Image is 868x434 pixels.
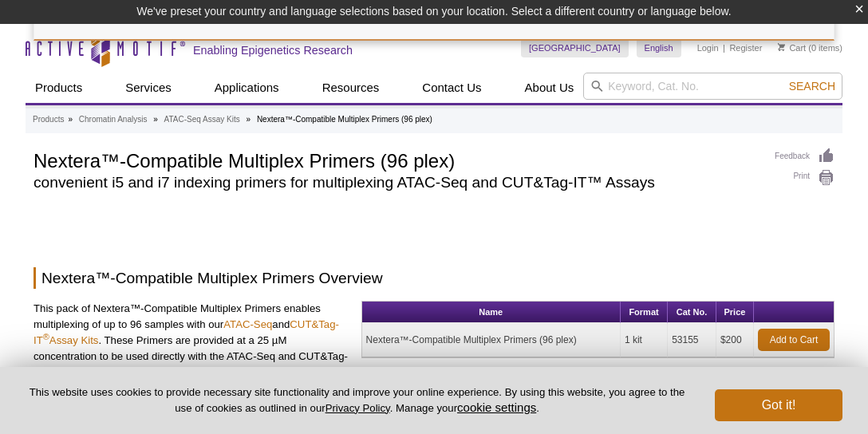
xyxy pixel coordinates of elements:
[637,38,681,57] a: English
[778,42,806,53] a: Cart
[457,400,536,414] button: cookie settings
[193,43,353,57] h2: Enabling Epigenetics Research
[697,42,719,53] a: Login
[789,80,835,93] span: Search
[784,79,840,93] button: Search
[362,302,621,323] th: Name
[33,112,64,127] a: Products
[716,302,754,323] th: Price
[715,389,842,421] button: Got it!
[412,73,491,103] a: Contact Us
[68,115,73,124] li: »
[515,73,584,103] a: About Us
[34,176,759,190] h2: convenient i5 and i7 indexing primers for multiplexing ATAC-Seq and CUT&Tag-IT™ Assays
[34,301,349,397] p: This pack of Nextera™-Compatible Multiplex Primers enables multiplexing of up to 96 samples with ...
[223,318,272,330] a: ATAC-Seq
[723,38,725,57] li: |
[325,402,390,414] a: Privacy Policy
[716,323,754,357] td: $200
[34,267,834,289] h2: Nextera™-Compatible Multiplex Primers Overview
[26,73,92,103] a: Products
[583,73,842,100] input: Keyword, Cat. No.
[247,115,251,124] li: »
[34,148,759,172] h1: Nextera™-Compatible Multiplex Primers (96 plex)
[153,115,158,124] li: »
[668,302,716,323] th: Cat No.
[164,112,240,127] a: ATAC-Seq Assay Kits
[313,73,389,103] a: Resources
[778,38,842,57] li: (0 items)
[775,148,834,165] a: Feedback
[116,73,181,103] a: Services
[758,329,830,351] a: Add to Cart
[521,38,629,57] a: [GEOGRAPHIC_DATA]
[668,323,716,357] td: 53155
[43,332,49,341] sup: ®
[205,73,289,103] a: Applications
[621,302,668,323] th: Format
[362,323,621,357] td: Nextera™-Compatible Multiplex Primers (96 plex)
[79,112,148,127] a: Chromatin Analysis
[26,385,688,416] p: This website uses cookies to provide necessary site functionality and improve your online experie...
[775,169,834,187] a: Print
[729,42,762,53] a: Register
[257,115,432,124] li: Nextera™-Compatible Multiplex Primers (96 plex)
[621,323,668,357] td: 1 kit
[778,43,785,51] img: Your Cart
